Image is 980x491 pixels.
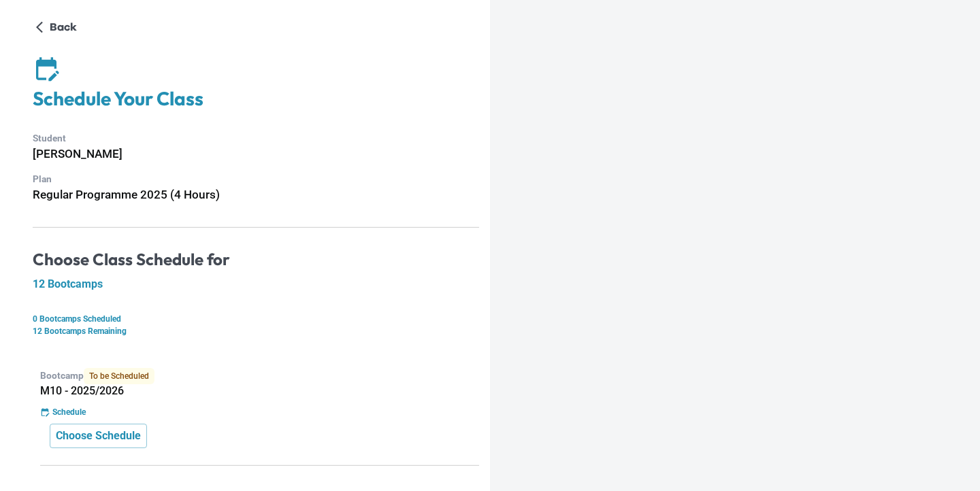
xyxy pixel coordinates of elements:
[52,406,86,418] p: Schedule
[56,428,141,444] p: Choose Schedule
[84,368,154,384] span: To be Scheduled
[50,19,77,35] p: Back
[33,250,479,270] h4: Choose Class Schedule for
[40,384,479,398] h5: M10 - 2025/2026
[33,186,479,204] h6: Regular Programme 2025 (4 Hours)
[33,16,82,38] button: Back
[33,277,479,291] h5: 12 Bootcamps
[33,87,479,111] h4: Schedule Your Class
[40,368,479,384] p: Bootcamp
[50,424,147,448] button: Choose Schedule
[33,131,479,146] p: Student
[33,172,479,186] p: Plan
[33,313,479,325] p: 0 Bootcamps Scheduled
[33,145,479,163] h6: [PERSON_NAME]
[33,325,479,337] p: 12 Bootcamps Remaining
